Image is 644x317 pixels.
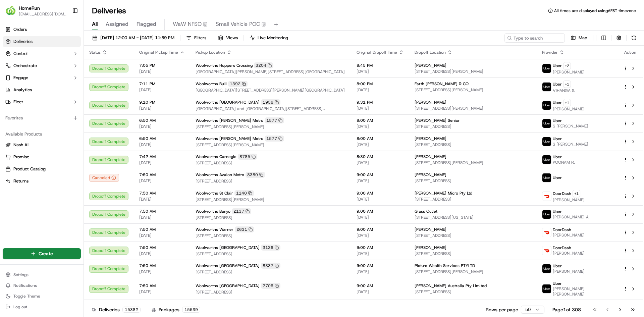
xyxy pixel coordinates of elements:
span: 9:00 AM [357,283,404,288]
button: Engage [3,72,81,83]
span: [STREET_ADDRESS] [415,233,531,238]
span: [DATE] [139,197,185,202]
div: 3136 [261,245,280,251]
span: 9:00 AM [357,227,404,232]
a: Analytics [3,85,81,95]
span: 7:50 AM [139,245,185,250]
button: +1 [563,81,571,88]
span: DoorDash [553,227,571,232]
span: Uber [553,281,562,286]
span: [DATE] [139,124,185,129]
div: 8380 [246,172,265,178]
span: Toggle Theme [13,294,40,299]
span: 7:05 PM [139,63,185,68]
a: Product Catalog [5,166,78,172]
span: [STREET_ADDRESS][PERSON_NAME] [196,142,346,148]
a: Promise [5,154,78,160]
div: 2631 [235,226,254,232]
span: [PERSON_NAME] [PERSON_NAME] [553,286,612,297]
span: Status [89,50,101,55]
span: 7:50 AM [139,283,185,288]
span: [DATE] [357,215,404,220]
span: Orchestrate [13,63,37,69]
span: [DATE] [139,142,185,147]
span: [STREET_ADDRESS][PERSON_NAME] [196,197,346,202]
span: 9:00 AM [357,245,404,250]
span: 8:00 AM [357,118,404,123]
span: 7:50 AM [139,191,185,196]
span: [PERSON_NAME] [553,69,585,75]
span: [DATE] [357,197,404,202]
span: S [PERSON_NAME] [553,123,588,129]
span: [PERSON_NAME] Australia Pty Limited [415,283,487,288]
span: S [PERSON_NAME] [553,142,588,147]
span: [GEOGRAPHIC_DATA][PERSON_NAME][STREET_ADDRESS][GEOGRAPHIC_DATA] [196,69,346,74]
span: Uber [553,82,562,87]
button: +2 [563,62,571,69]
span: [PERSON_NAME] Senior [415,118,460,123]
img: uber-new-logo.jpeg [542,119,551,128]
span: [EMAIL_ADDRESS][DOMAIN_NAME] [19,11,67,17]
button: HomeRun [19,5,40,11]
div: 8837 [261,263,280,269]
span: [DATE] [139,178,185,183]
span: [DATE] 12:00 AM - [DATE] 11:59 PM [100,35,174,41]
img: uber-new-logo.jpeg [542,137,551,146]
a: Nash AI [5,142,78,148]
span: [DATE] [357,233,404,238]
button: Promise [3,152,81,162]
span: Control [13,51,28,57]
span: [PERSON_NAME] [553,269,585,274]
span: [PERSON_NAME] A. [553,214,590,220]
button: Create [3,248,81,259]
span: Map [579,35,587,41]
span: Uber [553,63,562,68]
div: Available Products [3,129,81,140]
span: Deliveries [13,39,33,45]
span: All [92,20,98,28]
span: 7:42 AM [139,154,185,159]
span: Analytics [13,87,32,93]
span: WaW NFSO [173,20,202,28]
button: Returns [3,176,81,187]
span: Filters [194,35,206,41]
span: [STREET_ADDRESS] [415,124,531,129]
span: Orders [13,27,27,33]
button: Filters [183,33,209,43]
div: 1140 [234,190,254,196]
span: Original Dropoff Time [357,50,397,55]
span: [DATE] [139,87,185,93]
span: [STREET_ADDRESS] [415,178,531,183]
span: VIHANGA S. [553,88,575,93]
span: Small Vehicle POC [216,20,260,28]
span: [STREET_ADDRESS][PERSON_NAME] [415,69,531,74]
span: [DATE] [357,251,404,256]
span: Uber [553,263,562,269]
span: 7:50 AM [139,263,185,268]
span: [STREET_ADDRESS][PERSON_NAME] [415,87,531,93]
span: Woolworths Warner [196,227,233,232]
span: Assigned [106,20,128,28]
span: [DATE] [357,106,404,111]
span: [GEOGRAPHIC_DATA] and [GEOGRAPHIC_DATA][STREET_ADDRESS][GEOGRAPHIC_DATA] [196,106,346,111]
span: [PERSON_NAME] [553,197,585,203]
span: Uber [553,175,562,180]
span: Log out [13,304,27,310]
span: Original Pickup Time [139,50,178,55]
span: Create [39,250,53,257]
a: Orders [3,24,81,35]
a: Returns [5,178,78,184]
img: doordash_logo_v2.png [542,228,551,237]
button: +1 [573,190,580,197]
span: Uber [553,136,562,142]
span: [PERSON_NAME] [415,227,446,232]
button: Settings [3,270,81,279]
img: doordash_logo_v2.png [542,192,551,201]
span: Uber [553,118,562,123]
div: 3204 [254,62,273,68]
span: [STREET_ADDRESS] [415,251,531,256]
span: DoorDash [553,191,571,196]
span: Settings [13,272,29,277]
span: Woolworths Banyo [196,209,230,214]
p: Rows per page [486,306,518,313]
